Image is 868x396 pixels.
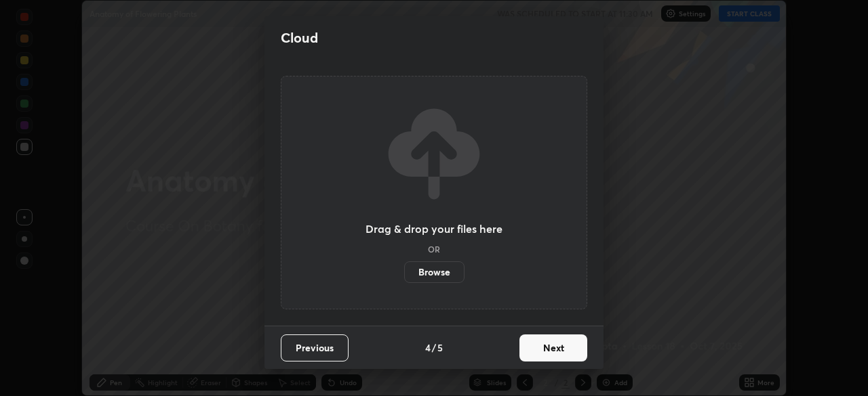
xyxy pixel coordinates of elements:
[432,340,436,355] h4: /
[281,334,349,361] button: Previous
[281,29,318,47] h2: Cloud
[437,340,443,355] h4: 5
[366,223,502,234] h3: Drag & drop your files here
[428,245,440,253] h5: OR
[425,340,431,355] h4: 4
[519,334,587,361] button: Next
